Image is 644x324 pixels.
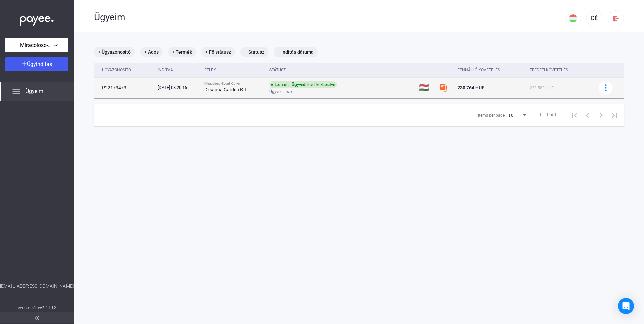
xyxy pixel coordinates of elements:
[478,111,506,119] div: Items per page:
[94,47,135,57] mat-chip: + Ügyazonosító
[539,111,557,119] div: 1 – 1 of 1
[581,108,594,122] button: Previous page
[94,12,565,23] div: Ügyeim
[618,298,634,314] div: Open Intercom Messenger
[608,108,621,122] button: Last page
[530,66,568,74] div: Eredeti követelés
[204,66,264,74] div: Felek
[27,61,52,67] span: Ügyindítás
[5,57,68,71] button: Ügyindítás
[204,66,216,74] div: Felek
[612,15,620,22] img: logout-red
[565,10,581,26] button: HU
[35,316,39,320] img: arrow-double-left-grey.svg
[269,81,337,88] div: Lezárult | Ügyvédi levél kézbesítve
[457,66,500,74] div: Fennálló követelés
[274,47,318,57] mat-chip: + Indítás dátuma
[530,66,590,74] div: Eredeti követelés
[158,84,199,91] div: [DATE] 08:20:16
[508,111,527,119] mat-select: Items per page:
[457,66,524,74] div: Fennálló követelés
[204,82,264,86] div: Miracoloso-Event Kft. vs
[569,14,577,22] img: HU
[168,47,196,57] mat-chip: + Termék
[599,81,613,95] button: more-blue
[158,66,173,74] div: Indítva
[102,66,131,74] div: Ügyazonosító
[40,306,56,310] strong: v2.11.12
[457,85,484,90] span: 230 764 HUF
[102,66,152,74] div: Ügyazonosító
[5,38,68,52] button: Miracoloso-Event Kft.
[269,88,293,96] span: Ügyvédi levél
[589,14,600,22] div: DÉ
[12,87,20,95] img: list.svg
[240,47,268,57] mat-chip: + Státusz
[22,61,27,66] img: plus-white.svg
[594,108,608,122] button: Next page
[158,66,199,74] div: Indítva
[568,108,581,122] button: First page
[608,10,624,26] button: logout-red
[267,63,416,78] th: Státusz
[586,10,602,26] button: DÉ
[20,41,54,49] span: Miracoloso-Event Kft.
[530,86,554,90] span: 229 583 HUF
[602,84,609,91] img: more-blue
[204,87,248,92] strong: Dzsanna Garden Kft.
[20,12,54,26] img: white-payee-white-dot.svg
[25,87,43,95] span: Ügyeim
[94,78,155,98] td: P22173473
[140,47,163,57] mat-chip: + Adós
[508,113,513,118] span: 10
[201,47,235,57] mat-chip: + Fő státusz
[439,84,447,92] img: szamlazzhu-mini
[416,78,437,98] td: 🇭🇺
